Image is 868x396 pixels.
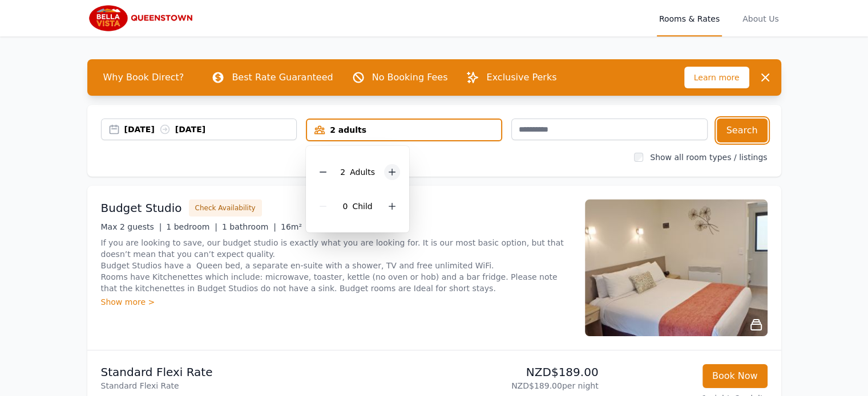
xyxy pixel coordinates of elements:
[684,67,749,88] span: Learn more
[232,71,333,84] p: Best Rate Guaranteed
[101,200,182,216] h3: Budget Studio
[486,71,556,84] p: Exclusive Perks
[101,380,430,391] p: Standard Flexi Rate
[703,364,768,388] button: Book Now
[189,199,262,217] button: Check Availability
[281,222,302,231] span: 16m²
[87,5,197,32] img: Bella Vista Queenstown
[101,296,571,308] div: Show more >
[101,364,430,380] p: Standard Flexi Rate
[124,124,297,135] div: [DATE] [DATE]
[372,71,448,84] p: No Booking Fees
[342,202,348,211] span: 0
[650,153,767,162] label: Show all room types / listings
[94,66,193,89] span: Why Book Direct?
[352,202,372,211] span: Child
[307,124,501,136] div: 2 adults
[101,237,571,294] p: If you are looking to save, our budget studio is exactly what you are looking for. It is our most...
[340,168,345,177] span: 2
[101,222,162,231] span: Max 2 guests |
[222,222,276,231] span: 1 bathroom |
[439,380,599,391] p: NZD$189.00 per night
[350,168,375,177] span: Adult s
[717,119,768,142] button: Search
[166,222,217,231] span: 1 bedroom |
[439,364,599,380] p: NZD$189.00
